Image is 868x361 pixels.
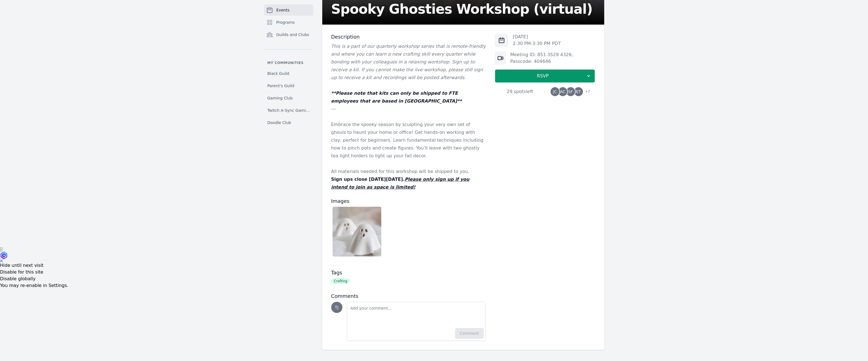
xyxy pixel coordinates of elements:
div: 29 spots left [495,88,545,95]
span: SF [568,90,573,94]
button: RSVP [495,69,595,83]
p: All materials needed for this workshop will be shipped to you. [331,168,486,175]
p: --- [331,105,486,113]
a: Doodle Club [264,118,313,128]
span: Guilds and Clubs [276,32,309,37]
span: Gaming Club [267,95,293,101]
span: + 7 [582,88,590,96]
span: ET [576,90,581,94]
u: Please only sign up if you intend to join as space is limited! [331,177,469,190]
h3: Comments [331,293,486,300]
span: Programs [276,20,295,25]
a: Parent's Guild [264,81,313,91]
a: Events [264,4,313,16]
a: Gaming Club [264,93,313,103]
span: Doodle Club [267,120,291,125]
a: Programs [264,17,313,28]
span: Events [276,7,290,13]
p: 2:30 PM - 3:30 PM PDT [513,40,561,47]
p: [DATE] [513,34,561,40]
span: Twitch A-Sync Gaming (TAG) Club [267,108,310,113]
span: AC [560,90,565,94]
span: TJ [335,305,338,309]
a: Meeting ID: 851 3529 4326; Passcode: 404646 [510,52,573,64]
button: Comment [455,328,484,339]
span: JC [553,90,557,94]
span: RSVP [500,73,586,79]
span: Parent's Guild [267,83,295,89]
p: My communities [264,61,313,65]
span: Crafting [331,278,350,284]
a: Guilds and Clubs [264,29,313,40]
p: Embrace the spooky season by sculpting your very own set of ghouls to haunt your home or office! ... [331,121,486,160]
h3: Description [331,34,486,40]
nav: Sidebar [264,4,313,128]
span: Black Guild [267,71,290,76]
strong: Sign ups close [DATE][DATE]. [331,177,469,190]
em: **Please note that kits can only be shipped to FTE employees that are based in [GEOGRAPHIC_DATA]** [331,91,462,104]
h3: Images [331,198,486,205]
em: This is a part of our quarterly workshop series that is remote-friendly and where you can learn a... [331,44,486,80]
h3: Tags [331,269,486,276]
img: Screenshot%202025-08-18%20at%2011.44.36%E2%80%AFAM.png [333,207,382,256]
h2: Spooky Ghosties Workshop (virtual) [331,2,592,16]
a: Twitch A-Sync Gaming (TAG) Club [264,105,313,115]
a: Black Guild [264,68,313,79]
